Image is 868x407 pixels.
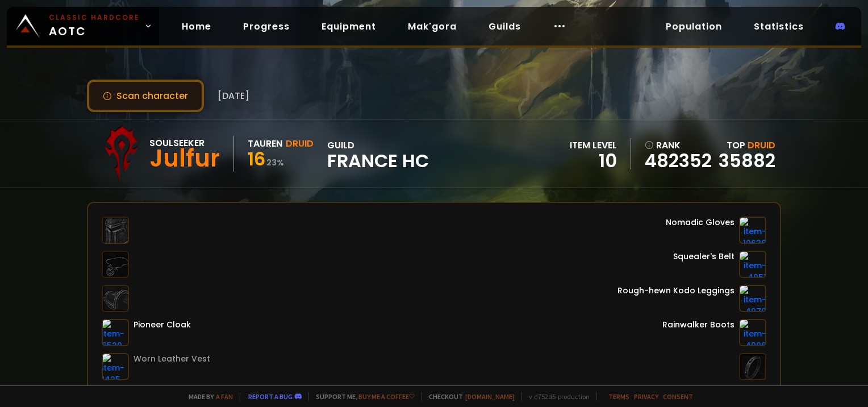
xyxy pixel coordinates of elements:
[218,89,249,103] span: [DATE]
[173,15,220,38] a: Home
[422,392,515,401] span: Checkout
[7,7,159,45] a: Classic HardcoreAOTC
[673,251,735,263] div: Squealer's Belt
[666,217,735,229] div: Nomadic Gloves
[521,392,590,401] span: v. d752d5 - production
[266,157,284,168] small: 23 %
[102,353,129,380] img: item-1425
[479,15,530,38] a: Guilds
[248,146,265,172] span: 16
[49,13,140,23] small: Classic Hardcore
[657,15,731,38] a: Population
[719,148,775,173] a: 35882
[634,392,658,401] a: Privacy
[248,392,293,401] a: Report a bug
[645,152,712,169] a: 482352
[102,319,129,346] img: item-6520
[49,13,140,40] span: AOTC
[739,319,766,346] img: item-4906
[617,285,735,297] div: Rough-hewn Kodo Leggings
[248,136,282,151] div: Tauren
[399,15,466,38] a: Mak'gora
[570,138,617,152] div: item level
[358,392,415,401] a: Buy me a coffee
[739,251,766,278] img: item-4951
[748,139,775,152] span: Druid
[739,217,766,244] img: item-10636
[216,392,233,401] a: a fan
[308,392,415,401] span: Support me,
[327,138,429,169] div: guild
[662,319,735,331] div: Rainwalker Boots
[465,392,515,401] a: [DOMAIN_NAME]
[739,285,766,312] img: item-4970
[87,80,204,112] button: Scan character
[663,392,693,401] a: Consent
[719,138,775,152] div: Top
[234,15,299,38] a: Progress
[645,138,712,152] div: rank
[133,319,191,331] div: Pioneer Cloak
[149,136,220,150] div: Soulseeker
[133,353,210,365] div: Worn Leather Vest
[745,15,813,38] a: Statistics
[286,136,314,151] div: Druid
[570,152,617,169] div: 10
[149,150,220,167] div: Julfur
[312,15,385,38] a: Equipment
[327,152,429,169] span: FRANCE HC
[608,392,629,401] a: Terms
[182,392,233,401] span: Made by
